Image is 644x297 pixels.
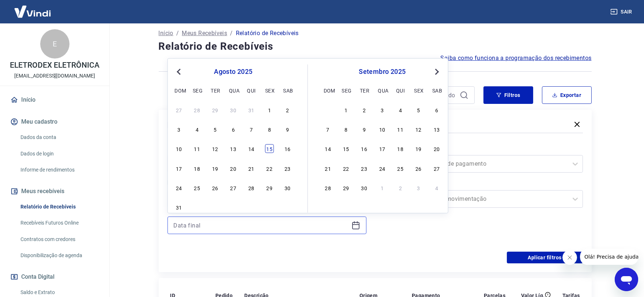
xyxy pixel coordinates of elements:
div: Choose domingo, 3 de agosto de 2025 [174,125,183,134]
div: Choose quarta-feira, 24 de setembro de 2025 [378,164,387,173]
input: Data final [174,220,349,231]
div: Choose terça-feira, 23 de setembro de 2025 [360,164,369,173]
div: Choose terça-feira, 29 de julho de 2025 [211,105,219,114]
div: Choose quarta-feira, 27 de agosto de 2025 [229,183,238,192]
div: Choose domingo, 31 de agosto de 2025 [174,203,183,212]
p: ELETRODEX ELETRÔNICA [10,61,99,69]
div: Choose sábado, 9 de agosto de 2025 [283,125,292,134]
div: Choose terça-feira, 12 de agosto de 2025 [211,144,219,153]
div: dom [324,86,332,95]
h4: Relatório de Recebíveis [159,39,592,54]
div: Choose segunda-feira, 11 de agosto de 2025 [193,144,202,153]
div: Choose domingo, 28 de setembro de 2025 [324,183,332,192]
div: month 2025-08 [174,105,293,213]
a: Dados da conta [18,130,101,145]
div: Choose domingo, 24 de agosto de 2025 [174,183,183,192]
div: Choose terça-feira, 26 de agosto de 2025 [211,183,219,192]
span: Saiba como funciona a programação dos recebimentos [441,54,592,63]
div: Choose sexta-feira, 3 de outubro de 2025 [414,183,423,192]
div: Choose domingo, 10 de agosto de 2025 [174,144,183,153]
a: Recebíveis Futuros Online [18,215,101,230]
div: Choose terça-feira, 16 de setembro de 2025 [360,144,369,153]
div: ter [211,86,219,95]
div: Choose domingo, 27 de julho de 2025 [174,105,183,114]
div: Choose segunda-feira, 1 de setembro de 2025 [342,105,350,114]
div: dom [174,86,183,95]
div: Choose terça-feira, 5 de agosto de 2025 [211,125,219,134]
div: Choose quinta-feira, 11 de setembro de 2025 [396,125,405,134]
div: Choose segunda-feira, 15 de setembro de 2025 [342,144,350,153]
div: Choose quinta-feira, 31 de julho de 2025 [247,105,256,114]
div: Choose segunda-feira, 28 de julho de 2025 [193,105,202,114]
div: Choose quinta-feira, 4 de setembro de 2025 [396,105,405,114]
div: qua [378,86,387,95]
div: Choose quinta-feira, 28 de agosto de 2025 [247,183,256,192]
div: Choose domingo, 21 de setembro de 2025 [324,164,332,173]
div: Choose quarta-feira, 3 de setembro de 2025 [378,105,387,114]
iframe: Mensagem da empresa [580,249,638,265]
div: Choose quarta-feira, 10 de setembro de 2025 [378,125,387,134]
a: Início [9,92,101,108]
div: Choose sábado, 30 de agosto de 2025 [283,183,292,192]
label: Tipo de Movimentação [385,180,581,189]
div: Choose sábado, 4 de outubro de 2025 [432,183,441,192]
div: Choose quinta-feira, 14 de agosto de 2025 [247,144,256,153]
div: Choose quinta-feira, 21 de agosto de 2025 [247,164,256,173]
div: qua [229,86,238,95]
button: Previous Month [174,67,183,76]
button: Meu cadastro [9,114,101,130]
div: Choose segunda-feira, 18 de agosto de 2025 [193,164,202,173]
a: Meus Recebíveis [182,29,227,38]
div: Choose sexta-feira, 5 de setembro de 2025 [414,105,423,114]
div: Choose segunda-feira, 29 de setembro de 2025 [342,183,350,192]
div: sex [265,86,274,95]
div: Choose quinta-feira, 7 de agosto de 2025 [247,125,256,134]
div: Choose domingo, 7 de setembro de 2025 [324,125,332,134]
p: Início [159,29,173,38]
div: E [40,29,69,59]
p: Relatório de Recebíveis [236,29,299,38]
button: Meus recebíveis [9,183,101,199]
div: Choose quarta-feira, 1 de outubro de 2025 [378,183,387,192]
div: Choose quarta-feira, 30 de julho de 2025 [229,105,238,114]
div: Choose sexta-feira, 12 de setembro de 2025 [414,125,423,134]
div: Choose sábado, 20 de setembro de 2025 [432,144,441,153]
div: Choose sábado, 6 de setembro de 2025 [432,105,441,114]
a: Disponibilização de agenda [18,248,101,263]
div: Choose sexta-feira, 19 de setembro de 2025 [414,144,423,153]
div: Choose sábado, 16 de agosto de 2025 [283,144,292,153]
div: Choose quinta-feira, 4 de setembro de 2025 [247,203,256,212]
div: Choose sábado, 6 de setembro de 2025 [283,203,292,212]
div: ter [360,86,369,95]
div: sab [283,86,292,95]
div: sex [414,86,423,95]
a: Dados de login [18,146,101,161]
div: Choose domingo, 14 de setembro de 2025 [324,144,332,153]
div: Choose segunda-feira, 1 de setembro de 2025 [193,203,202,212]
div: Choose terça-feira, 2 de setembro de 2025 [360,105,369,114]
div: Choose quinta-feira, 2 de outubro de 2025 [396,183,405,192]
div: Choose sexta-feira, 26 de setembro de 2025 [414,164,423,173]
div: Choose segunda-feira, 8 de setembro de 2025 [342,125,350,134]
div: Choose sábado, 13 de setembro de 2025 [432,125,441,134]
a: Informe de rendimentos [18,162,101,177]
div: Choose quinta-feira, 25 de setembro de 2025 [396,164,405,173]
label: Forma de Pagamento [385,145,581,154]
p: / [176,29,179,38]
div: Choose domingo, 17 de agosto de 2025 [174,164,183,173]
div: Choose quarta-feira, 17 de setembro de 2025 [378,144,387,153]
div: Choose sexta-feira, 29 de agosto de 2025 [265,183,274,192]
div: Choose segunda-feira, 4 de agosto de 2025 [193,125,202,134]
iframe: Botão para abrir a janela de mensagens [615,268,638,291]
div: Choose sábado, 2 de agosto de 2025 [283,105,292,114]
div: Choose quinta-feira, 18 de setembro de 2025 [396,144,405,153]
div: Choose sexta-feira, 8 de agosto de 2025 [265,125,274,134]
button: Exportar [542,86,592,104]
div: qui [247,86,256,95]
div: Choose terça-feira, 2 de setembro de 2025 [211,203,219,212]
div: Choose sexta-feira, 1 de agosto de 2025 [265,105,274,114]
button: Sair [609,5,635,19]
div: Choose sábado, 23 de agosto de 2025 [283,164,292,173]
div: Choose sexta-feira, 15 de agosto de 2025 [265,144,274,153]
